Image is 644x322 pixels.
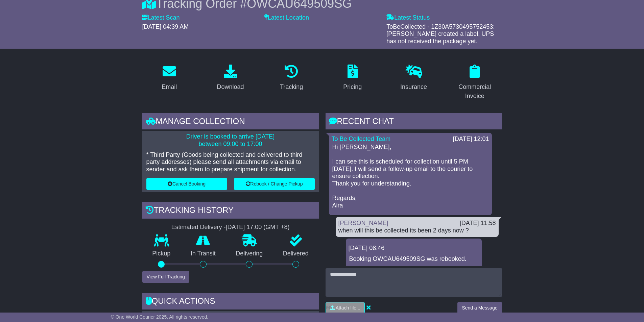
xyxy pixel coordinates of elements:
[396,62,431,94] a: Insurance
[343,82,362,92] div: Pricing
[226,224,290,231] div: [DATE] 17:00 (GMT +8)
[146,151,315,173] p: * Third Party (Goods being collected and delivered to third party addresses) please send all atta...
[111,314,209,320] span: © One World Courier 2025. All rights reserved.
[264,14,309,22] label: Latest Location
[339,62,366,94] a: Pricing
[142,271,189,283] button: View Full Tracking
[332,135,391,142] a: To Be Collected Team
[276,62,307,94] a: Tracking
[457,302,502,314] button: Send a Message
[326,113,502,131] div: RECENT CHAT
[157,62,181,94] a: Email
[142,113,319,131] div: Manage collection
[400,82,427,92] div: Insurance
[349,266,478,274] p: More details: .
[217,82,244,92] div: Download
[338,220,388,226] a: [PERSON_NAME]
[460,220,496,227] div: [DATE] 11:58
[386,23,495,45] span: ToBeCollected - 1Z30A5730495752453: [PERSON_NAME] created a label, UPS has not received the packa...
[142,202,319,220] div: Tracking history
[142,23,189,30] span: [DATE] 04:39 AM
[280,82,303,92] div: Tracking
[453,135,489,143] div: [DATE] 12:01
[234,178,315,190] button: Rebook / Change Pickup
[142,14,180,22] label: Latest Scan
[273,250,319,257] p: Delivered
[349,245,479,252] div: [DATE] 08:46
[386,14,430,22] label: Latest Status
[181,250,226,257] p: In Transit
[212,62,248,94] a: Download
[338,227,496,234] div: when will this be collected its been 2 days now ?
[162,82,177,92] div: Email
[349,255,478,263] p: Booking OWCAU649509SG was rebooked.
[146,133,315,148] p: Driver is booked to arrive [DATE] between 09:00 to 17:00
[448,62,502,103] a: Commercial Invoice
[332,144,488,209] p: Hi [PERSON_NAME], I can see this is scheduled for collection until 5 PM [DATE]. I will send a fol...
[146,178,227,190] button: Cancel Booking
[142,293,319,311] div: Quick Actions
[384,266,396,273] a: here
[142,250,181,257] p: Pickup
[142,224,319,231] div: Estimated Delivery -
[226,250,273,257] p: Delivering
[452,82,498,101] div: Commercial Invoice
